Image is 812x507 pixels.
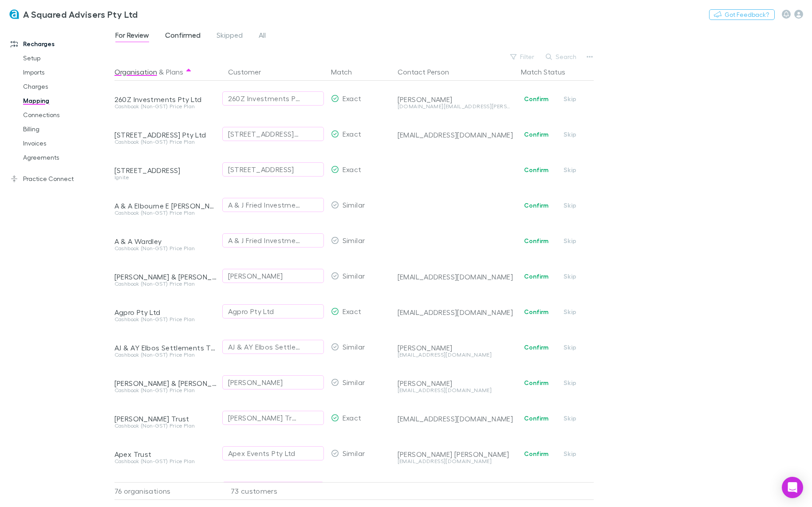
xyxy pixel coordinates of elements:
button: Skip [556,342,584,353]
div: [PERSON_NAME] [228,377,283,388]
button: Avocan Family Trust [222,482,324,496]
button: Got Feedback? [709,9,775,20]
button: Skip [556,94,584,104]
button: Skip [556,377,584,388]
div: Cashbook (Non-GST) Price Plan [114,246,217,251]
span: Similar [343,271,365,280]
span: For Review [115,31,149,42]
div: [PERSON_NAME] [398,379,514,388]
div: [EMAIL_ADDRESS][DOMAIN_NAME] [398,459,514,464]
div: A & A Elbourne E [PERSON_NAME] and [PERSON_NAME] (Scone Property) [114,201,217,210]
div: A & J Fried Investments Pty Ltd [228,235,300,246]
div: AJ & AY Elbos Settlements Trust [114,343,217,352]
div: [PERSON_NAME] [398,95,514,104]
a: A Squared Advisers Pty Ltd [4,4,143,25]
div: [EMAIL_ADDRESS][DOMAIN_NAME] [398,272,514,281]
a: Billing [14,122,113,136]
button: Skip [556,448,584,459]
span: Exact [343,94,362,102]
div: Agpro Pty Ltd [228,306,274,317]
div: 260Z Investments Pty Ltd [114,95,217,104]
div: [EMAIL_ADDRESS][DOMAIN_NAME] [398,414,514,423]
button: Skip [556,236,584,246]
button: Confirm [518,307,554,317]
img: A Squared Advisers Pty Ltd's Logo [9,9,20,20]
button: Filter [506,51,540,62]
button: [PERSON_NAME] [222,375,324,389]
button: Confirm [518,200,554,211]
div: Agpro Pty Ltd [114,308,217,317]
button: Organisation [114,63,157,81]
button: Confirm [518,94,554,104]
div: [PERSON_NAME] [PERSON_NAME] [398,450,514,459]
button: [PERSON_NAME] [222,269,324,283]
button: Customer [228,63,272,81]
span: Similar [343,236,365,244]
button: A & J Fried Investments Pty Ltd [222,233,324,248]
a: Invoices [14,136,113,150]
button: Confirm [518,236,554,246]
span: Similar [343,378,365,386]
div: [PERSON_NAME] Trust [228,413,300,423]
div: Apex Events Pty Ltd [228,448,296,459]
div: 73 customers [221,482,327,500]
button: Apex Events Pty Ltd [222,446,324,460]
div: & [114,63,217,81]
span: Similar [343,449,365,457]
button: Search [541,51,582,62]
div: Cashbook (Non-GST) Price Plan [114,352,217,358]
button: Confirm [518,342,554,353]
button: Contact Person [398,63,460,81]
div: Apex Trust [114,450,217,459]
div: Cashbook (Non-GST) Price Plan [114,317,217,322]
div: Cashbook (Non-GST) Price Plan [114,210,217,216]
a: Recharges [2,37,113,51]
a: Practice Connect [2,172,113,186]
a: Imports [14,65,113,79]
span: Exact [343,165,362,173]
div: Match [331,63,363,81]
button: Skip [556,307,584,317]
div: [EMAIL_ADDRESS][DOMAIN_NAME] [398,388,514,393]
button: [STREET_ADDRESS] [222,162,324,177]
span: Similar [343,342,365,351]
div: [PERSON_NAME] Trust [114,414,217,423]
div: Cashbook (Non-GST) Price Plan [114,423,217,428]
div: [PERSON_NAME] & [PERSON_NAME] [114,272,217,281]
div: Cashbook (Non-GST) Price Plan [114,139,217,145]
div: A & A Wardley [114,237,217,246]
button: Confirm [518,448,554,459]
button: Skip [556,165,584,175]
div: [STREET_ADDRESS] [228,164,294,175]
button: Skip [556,200,584,211]
span: All [259,31,266,42]
button: Confirm [518,413,554,424]
button: Confirm [518,165,554,175]
button: [STREET_ADDRESS] Pty Ltd [222,127,324,141]
a: Connections [14,108,113,122]
div: 260Z Investments Pty Ltd [228,93,300,104]
button: Confirm [518,129,554,140]
div: A & J Fried Investments Pty Ltd [228,200,300,210]
button: Skip [556,271,584,282]
button: Confirm [518,271,554,282]
button: Skip [556,129,584,140]
span: Skipped [217,31,243,42]
div: Cashbook (Non-GST) Price Plan [114,388,217,393]
div: [STREET_ADDRESS] Pty Ltd [114,130,217,139]
div: [EMAIL_ADDRESS][DOMAIN_NAME] [398,308,514,317]
div: Cashbook (Non-GST) Price Plan [114,281,217,287]
span: Exact [343,413,362,422]
div: [PERSON_NAME] [398,343,514,352]
button: 260Z Investments Pty Ltd [222,91,324,106]
div: [EMAIL_ADDRESS][DOMAIN_NAME] [398,352,514,358]
button: Plans [166,63,183,81]
div: [EMAIL_ADDRESS][DOMAIN_NAME] [398,130,514,139]
div: Cashbook (Non-GST) Price Plan [114,459,217,464]
span: Exact [343,130,362,138]
button: Match Status [521,63,576,81]
div: [STREET_ADDRESS] [114,166,217,175]
a: Setup [14,51,113,65]
a: Agreements [14,150,113,165]
div: [PERSON_NAME] & [PERSON_NAME] [114,379,217,388]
